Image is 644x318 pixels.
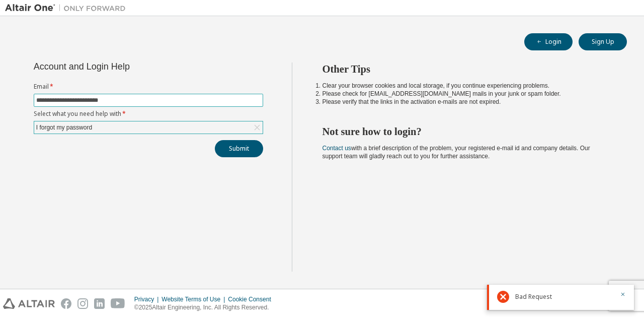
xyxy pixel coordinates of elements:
[3,298,55,309] img: altair_logo.svg
[162,295,228,303] div: Website Terms of Use
[94,298,105,309] img: linkedin.svg
[215,140,263,157] button: Submit
[34,121,263,134] div: I forgot my password
[34,110,263,118] label: Select what you need help with
[323,82,609,90] li: Clear your browser cookies and local storage, if you continue experiencing problems.
[579,33,627,50] button: Sign Up
[515,293,552,301] span: Bad Request
[323,62,609,76] h2: Other Tips
[111,298,125,309] img: youtube.svg
[323,145,351,152] a: Contact us
[134,295,162,303] div: Privacy
[323,125,609,138] h2: Not sure how to login?
[34,62,217,71] div: Account and Login Help
[228,295,277,303] div: Cookie Consent
[77,298,88,309] img: instagram.svg
[35,122,94,133] div: I forgot my password
[323,90,609,98] li: Please check for [EMAIL_ADDRESS][DOMAIN_NAME] mails in your junk or spam folder.
[323,145,590,160] span: with a brief description of the problem, your registered e-mail id and company details. Our suppo...
[323,98,609,106] li: Please verify that the links in the activation e-mails are not expired.
[524,33,573,50] button: Login
[5,3,131,13] img: Altair One
[134,303,277,312] p: © 2025 Altair Engineering, Inc. All Rights Reserved.
[34,83,263,91] label: Email
[61,298,71,309] img: facebook.svg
